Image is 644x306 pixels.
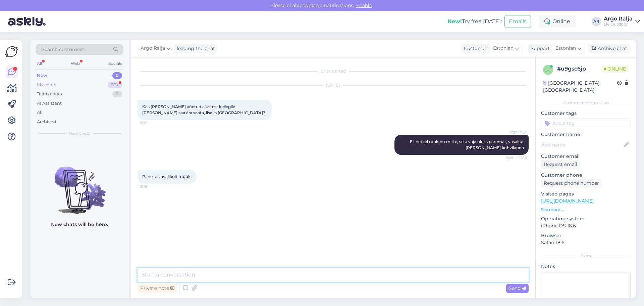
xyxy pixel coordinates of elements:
[541,160,580,169] div: Request email
[138,284,177,293] div: Private note
[555,45,576,52] span: Estonian
[140,184,165,189] span: 15:19
[354,2,374,8] span: Enable
[107,59,123,68] div: Socials
[543,80,617,94] div: [GEOGRAPHIC_DATA], [GEOGRAPHIC_DATA]
[546,67,550,72] span: u
[592,17,601,26] div: AR
[541,153,631,160] p: Customer email
[541,100,631,106] div: Customer information
[37,72,47,79] div: New
[69,130,90,136] span: New chats
[461,45,487,52] div: Customer
[30,155,129,215] img: No chats
[51,221,108,228] p: New chats will be here.
[140,120,165,125] span: 15:17
[541,239,631,246] p: Safari 18.6
[604,16,633,21] div: Argo Ralja
[541,172,631,179] p: Customer phone
[141,45,165,52] span: Argo Ralja
[557,65,601,73] div: # u9gsc6jp
[174,45,215,52] div: leading the chat
[604,21,633,27] div: Liv Outdoor
[509,285,526,291] span: Send
[142,174,192,179] span: Pane siis avalikult müüki
[447,17,502,26] div: Try free [DATE]:
[42,46,84,53] span: Search customers
[541,232,631,239] p: Browser
[541,207,631,213] p: See more ...
[501,129,527,134] span: Argo Ralja
[5,45,18,58] img: Askly Logo
[541,141,623,148] input: Add name
[112,72,122,79] div: 0
[541,131,631,138] p: Customer name
[601,65,629,73] span: Online
[69,59,81,68] div: Web
[541,215,631,222] p: Operating system
[37,100,62,107] div: AI Assistant
[541,222,631,229] p: iPhone OS 18.6
[541,179,602,188] div: Request phone number
[541,190,631,198] p: Visited pages
[37,82,56,88] div: My chats
[541,198,594,204] a: [URL][DOMAIN_NAME]
[37,119,56,125] div: Archived
[541,263,631,270] p: Notes
[37,109,43,116] div: All
[138,82,529,88] div: [DATE]
[539,15,576,28] div: Online
[541,253,631,259] div: Extra
[112,91,122,97] div: 0
[588,44,630,53] div: Archive chat
[501,155,527,160] span: Seen ✓ 15:18
[447,18,462,25] b: New!
[410,139,525,150] span: Ei, hetkel rohkem mitte, sest vaja oleks paremat, vasakut [PERSON_NAME] kohvilauda
[541,118,631,128] input: Add a tag
[36,59,43,68] div: All
[37,91,62,97] div: Team chats
[142,104,265,115] span: Kas [PERSON_NAME] võetud alustest kellegile [PERSON_NAME] saa ära saata, lisaks [GEOGRAPHIC_DATA]?
[504,15,531,28] button: Emails
[604,16,640,27] a: Argo RaljaLiv Outdoor
[108,82,122,88] div: 99+
[528,45,550,52] div: Support
[541,110,631,117] p: Customer tags
[138,68,529,74] div: Chat started
[493,45,514,52] span: Estonian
